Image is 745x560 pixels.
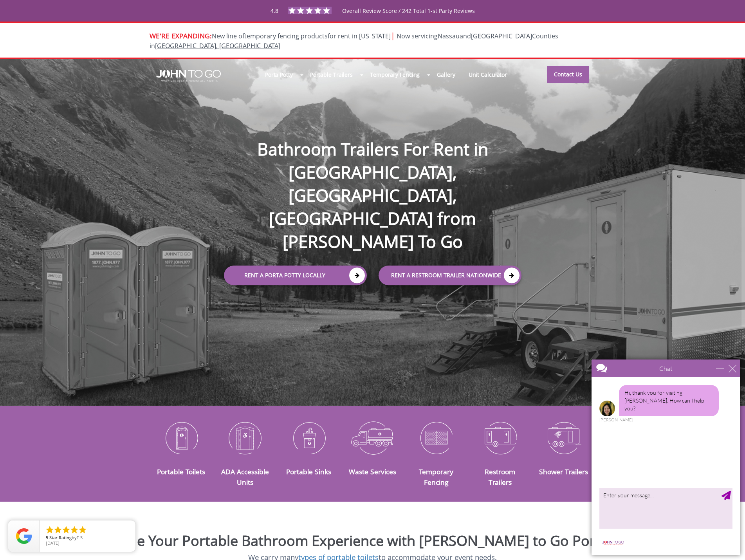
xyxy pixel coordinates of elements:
a: rent a RESTROOM TRAILER Nationwide [379,266,521,285]
h2: Upgrade Your Portable Bathroom Experience with [PERSON_NAME] to Go Porta Potties [6,533,739,549]
img: Shower-Trailers-icon_N.png [538,417,590,458]
a: Waste Services [349,467,396,476]
span: New line of for rent in [US_STATE] [150,32,558,50]
li:  [70,525,79,535]
img: Temporary-Fencing-cion_N.png [410,417,462,458]
iframe: Live Chat Box [587,355,745,560]
a: Contact Us [547,66,589,83]
a: Shower Trailers [539,467,588,476]
span: Overall Review Score / 242 Total 1-st Party Reviews [342,7,475,30]
span: T S [77,535,83,540]
a: [GEOGRAPHIC_DATA] [471,32,532,40]
img: Waste-Services-icon_N.png [346,417,399,458]
span: by [46,535,129,541]
img: JOHN to go [156,70,221,82]
span: 5 [46,535,48,540]
a: ADA Accessible Units [221,467,269,486]
span: Star Rating [49,535,72,540]
a: Nassau [438,32,460,40]
img: Portable-Sinks-icon_N.png [283,417,335,458]
a: Portable Sinks [286,467,331,476]
a: Temporary Fencing [419,467,453,486]
a: Unit Calculator [462,66,514,83]
a: Restroom Trailers [485,467,515,486]
li:  [78,525,87,535]
li:  [61,525,71,535]
span: WE'RE EXPANDING: [150,31,212,40]
img: Review Rating [16,528,32,544]
a: Rent a Porta Potty Locally [224,266,367,285]
a: Portable Trailers [303,66,359,83]
span: Now servicing and Counties in [150,32,558,50]
img: ADA-Accessible-Units-icon_N.png [219,417,271,458]
a: Gallery [430,66,462,83]
a: Portable Toilets [157,467,205,476]
a: [GEOGRAPHIC_DATA], [GEOGRAPHIC_DATA] [155,42,280,50]
li:  [45,525,54,535]
a: Porta Potty [258,66,299,83]
li:  [53,525,63,535]
a: Temporary Fencing [363,66,426,83]
img: Restroom-Trailers-icon_N.png [474,417,526,458]
span: 4.8 [271,7,278,14]
h1: Bathroom Trailers For Rent in [GEOGRAPHIC_DATA], [GEOGRAPHIC_DATA], [GEOGRAPHIC_DATA] from [PERSO... [216,112,529,253]
img: Portable-Toilets-icon_N.png [155,417,207,458]
a: temporary fencing products [244,32,328,40]
span: [DATE] [46,540,60,546]
span: | [391,30,395,41]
